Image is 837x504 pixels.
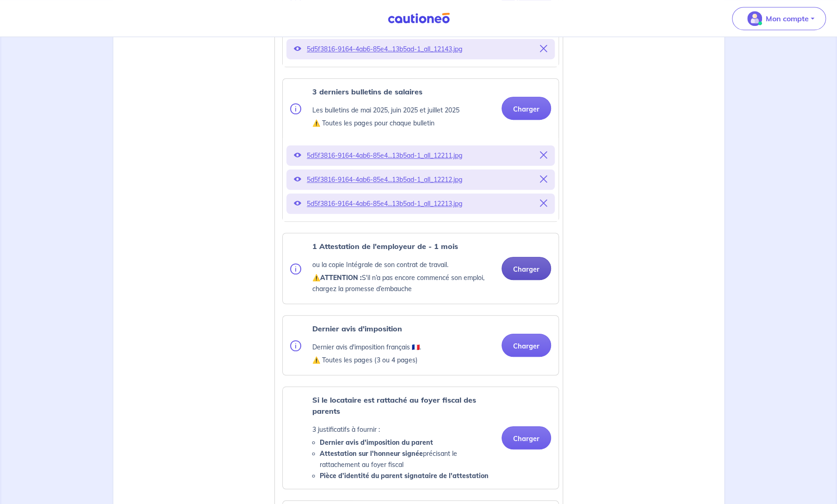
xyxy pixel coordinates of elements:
[312,424,494,435] p: 3 justificatifs à fournir :
[320,449,423,458] strong: Attestation sur l'honneur signée
[502,257,551,280] button: Charger
[320,438,433,447] strong: Dernier avis d'imposition du parent
[312,259,494,270] p: ou la copie Intégrale de son contrat de travail.
[282,386,559,489] div: categoryName: parental-tax-assessment, userCategory: cdi-without-trial
[732,7,826,30] button: illu_account_valid_menu.svgMon compte
[766,13,809,24] p: Mon compte
[294,173,301,186] button: Voir
[312,118,459,129] p: ⚠️ Toutes les pages pour chaque bulletin
[294,149,301,162] button: Voir
[290,103,301,114] img: info.svg
[312,355,421,366] p: ⚠️ Toutes les pages (3 ou 4 pages)
[290,263,301,274] img: info.svg
[312,342,421,353] p: Dernier avis d'imposition français 🇫🇷.
[307,43,534,56] p: 5d5f3816-9164-4ab6-85e4...13b5ad-1_all_12143.jpg
[294,197,301,210] button: Voir
[307,173,534,186] p: 5d5f3816-9164-4ab6-85e4...13b5ad-1_all_12212.jpg
[502,334,551,357] button: Charger
[312,395,476,416] strong: Si le locataire est rattaché au foyer fiscal des parents
[540,43,547,56] button: Supprimer
[294,43,301,56] button: Voir
[540,149,547,162] button: Supprimer
[312,87,422,96] strong: 3 derniers bulletins de salaires
[282,233,559,304] div: categoryName: employment-contract, userCategory: cdi-without-trial
[384,12,453,24] img: Cautioneo
[282,315,559,375] div: categoryName: tax-assessment, userCategory: cdi-without-trial
[290,340,301,351] img: info.svg
[312,105,459,116] p: Les bulletins de mai 2025, juin 2025 et juillet 2025
[502,426,551,449] button: Charger
[320,472,489,480] strong: Pièce d’identité du parent signataire de l'attestation
[312,242,458,251] strong: 1 Attestation de l'employeur de - 1 mois
[540,197,547,210] button: Supprimer
[312,324,402,333] strong: Dernier avis d'imposition
[540,173,547,186] button: Supprimer
[320,448,494,470] li: précisant le rattachement au foyer fiscal
[320,274,362,282] strong: ATTENTION :
[307,197,534,210] p: 5d5f3816-9164-4ab6-85e4...13b5ad-1_all_12213.jpg
[502,97,551,120] button: Charger
[307,149,534,162] p: 5d5f3816-9164-4ab6-85e4...13b5ad-1_all_12211.jpg
[282,78,559,222] div: categoryName: pay-slip, userCategory: cdi-without-trial
[747,11,762,26] img: illu_account_valid_menu.svg
[312,272,494,294] p: ⚠️ S'il n’a pas encore commencé son emploi, chargez la promesse d’embauche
